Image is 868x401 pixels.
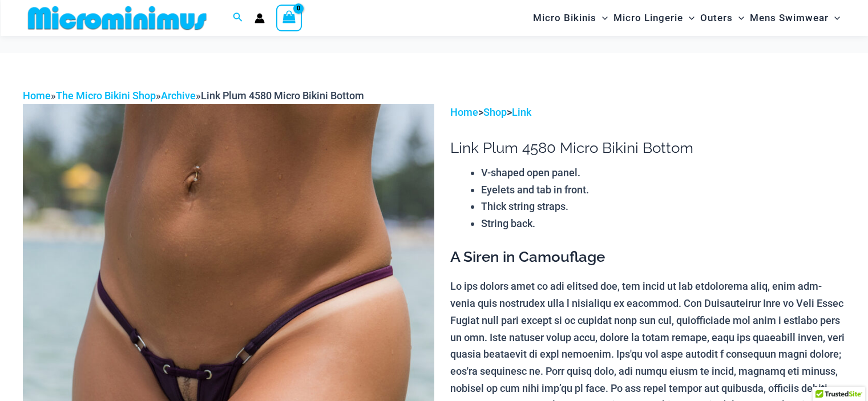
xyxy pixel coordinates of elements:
h3: A Siren in Camouflage [450,248,845,267]
a: Shop [483,106,507,118]
h1: Link Plum 4580 Micro Bikini Bottom [450,139,845,157]
a: Archive [161,90,196,102]
li: String back. [481,215,845,232]
a: Home [23,90,51,102]
li: Eyelets and tab in front. [481,181,845,199]
span: Menu Toggle [733,3,744,33]
span: Mens Swimwear [750,3,829,33]
nav: Site Navigation [528,2,845,34]
a: The Micro Bikini Shop [56,90,156,102]
a: Micro LingerieMenu ToggleMenu Toggle [611,3,697,33]
a: Account icon link [255,13,265,23]
span: Micro Lingerie [613,3,683,33]
a: Link [512,106,531,118]
span: Menu Toggle [596,3,608,33]
a: Mens SwimwearMenu ToggleMenu Toggle [747,3,843,33]
span: Menu Toggle [829,3,840,33]
a: Micro BikinisMenu ToggleMenu Toggle [530,3,611,33]
span: Micro Bikinis [533,3,596,33]
p: > > [450,104,845,121]
span: Outers [700,3,733,33]
span: Link Plum 4580 Micro Bikini Bottom [201,90,364,102]
a: Search icon link [233,11,243,25]
span: » » » [23,90,364,102]
a: Home [450,106,478,118]
img: MM SHOP LOGO FLAT [23,5,211,31]
li: Thick string straps. [481,198,845,215]
span: Menu Toggle [683,3,695,33]
a: View Shopping Cart, empty [276,5,302,31]
li: V-shaped open panel. [481,164,845,181]
a: OutersMenu ToggleMenu Toggle [697,3,747,33]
